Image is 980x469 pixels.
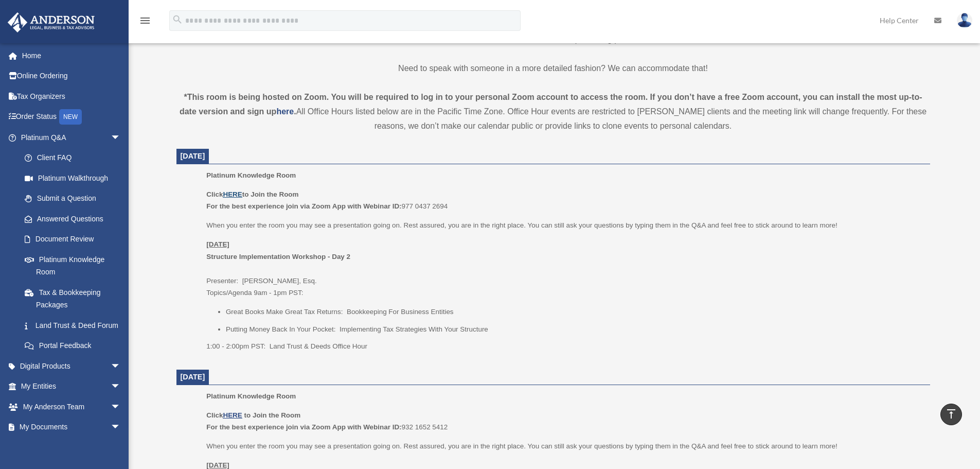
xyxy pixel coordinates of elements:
span: arrow_drop_down [111,396,131,418]
p: When you enter the room you may see a presentation going on. Rest assured, you are in the right p... [206,219,922,232]
a: here [276,107,294,116]
p: 1:00 - 2:00pm PST: Land Trust & Deeds Office Hour [206,340,922,353]
p: 977 0437 2694 [206,188,922,213]
a: Digital Productsarrow_drop_down [7,356,136,376]
div: All Office Hours listed below are in the Pacific Time Zone. Office Hour events are restricted to ... [176,90,930,133]
img: User Pic [957,13,972,28]
a: My Documentsarrow_drop_down [7,417,136,438]
a: Tax Organizers [7,86,136,107]
b: to Join the Room [244,411,301,419]
span: Platinum Knowledge Room [206,392,296,400]
a: vertical_align_top [940,404,962,425]
a: HERE [223,411,242,419]
b: For the best experience join via Zoom App with Webinar ID: [206,423,401,431]
span: [DATE] [181,373,205,381]
span: arrow_drop_down [111,356,131,377]
span: [DATE] [181,152,205,160]
div: NEW [59,109,82,125]
span: arrow_drop_down [111,417,131,438]
a: Platinum Knowledge Room [14,249,131,282]
a: Submit a Question [14,188,136,209]
li: Putting Money Back In Your Pocket: Implementing Tax Strategies With Your Structure [226,323,923,336]
a: Tax & Bookkeeping Packages [14,282,136,315]
a: Portal Feedback [14,336,136,356]
a: Document Review [14,229,136,250]
span: Platinum Knowledge Room [206,171,296,179]
a: Platinum Q&Aarrow_drop_down [7,127,136,148]
b: Click [206,411,244,419]
p: 932 1652 5412 [206,409,922,433]
a: Land Trust & Deed Forum [14,315,136,336]
p: Presenter: [PERSON_NAME], Esq. Topics/Agenda 9am - 1pm PST: [206,238,922,299]
a: My Entitiesarrow_drop_down [7,376,136,397]
strong: *This room is being hosted on Zoom. You will be required to log in to your personal Zoom account ... [180,93,922,116]
p: Need to speak with someone in a more detailed fashion? We can accommodate that! [176,61,930,76]
li: Great Books Make Great Tax Returns: Bookkeeping For Business Entities [226,306,923,318]
b: For the best experience join via Zoom App with Webinar ID: [206,202,401,210]
span: arrow_drop_down [111,376,131,397]
a: Online Ordering [7,66,136,86]
a: Home [7,45,136,66]
strong: . [294,107,296,116]
u: [DATE] [206,461,229,469]
b: Structure Implementation Workshop - Day 2 [206,253,350,260]
u: [DATE] [206,240,229,248]
a: Answered Questions [14,209,136,229]
a: Platinum Walkthrough [14,168,136,188]
a: menu [139,18,151,27]
i: menu [139,14,151,27]
i: vertical_align_top [945,408,957,420]
a: Client FAQ [14,148,136,168]
a: My Anderson Teamarrow_drop_down [7,396,136,417]
span: arrow_drop_down [111,127,131,148]
img: Anderson Advisors Platinum Portal [5,12,98,32]
b: Click to Join the Room [206,190,298,198]
a: HERE [223,190,242,198]
p: When you enter the room you may see a presentation going on. Rest assured, you are in the right p... [206,440,922,453]
a: Order StatusNEW [7,107,136,128]
i: search [172,14,183,25]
